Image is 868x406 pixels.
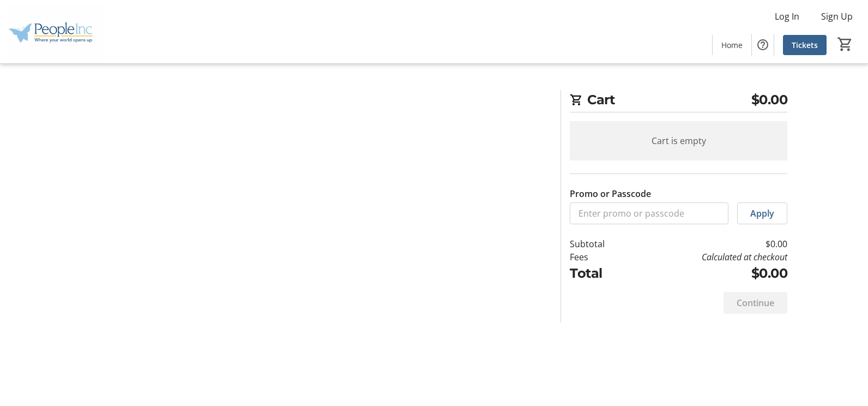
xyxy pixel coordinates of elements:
[821,10,853,23] span: Sign Up
[792,39,818,51] span: Tickets
[570,202,728,224] input: Enter promo or passcode
[633,237,787,250] td: $0.00
[750,207,774,220] span: Apply
[835,34,855,54] button: Cart
[713,35,751,55] a: Home
[751,90,788,110] span: $0.00
[570,237,633,250] td: Subtotal
[812,8,861,25] button: Sign Up
[570,264,633,283] td: Total
[633,250,787,264] td: Calculated at checkout
[737,202,787,224] button: Apply
[7,4,104,59] img: People Inc.'s Logo
[570,250,633,264] td: Fees
[766,8,808,25] button: Log In
[633,264,787,283] td: $0.00
[570,90,787,112] h2: Cart
[783,35,827,55] a: Tickets
[775,10,799,23] span: Log In
[570,187,651,200] label: Promo or Passcode
[570,121,787,160] div: Cart is empty
[721,39,743,51] span: Home
[752,34,774,56] button: Help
